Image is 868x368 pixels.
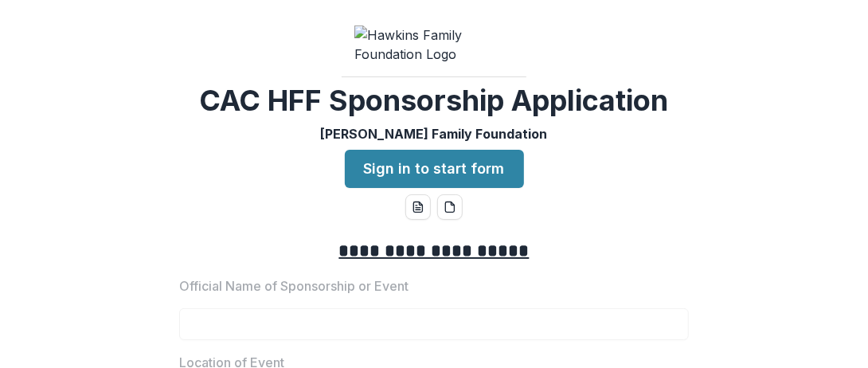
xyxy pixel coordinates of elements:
[405,194,431,220] button: word-download
[200,84,669,118] h2: CAC HFF Sponsorship Application
[321,124,548,143] p: [PERSON_NAME] Family Foundation
[437,194,463,220] button: pdf-download
[345,150,524,188] a: Sign in to start form
[354,25,514,64] img: Hawkins Family Foundation Logo
[179,276,409,296] p: Official Name of Sponsorship or Event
